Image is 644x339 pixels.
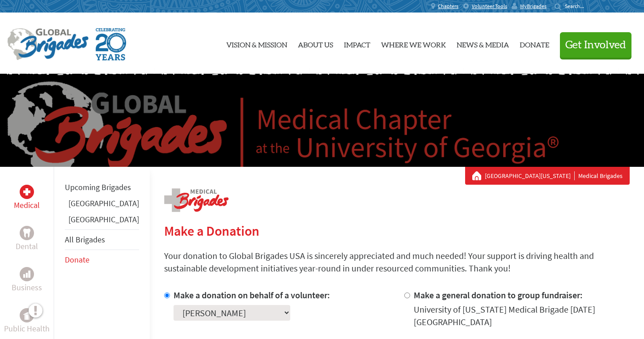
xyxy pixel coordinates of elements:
a: [GEOGRAPHIC_DATA] [68,214,139,225]
a: About Us [298,20,333,67]
a: Public HealthPublic Health [4,308,50,335]
div: Public Health [20,308,34,322]
p: Medical [14,199,40,212]
span: Chapters [438,3,458,10]
div: University of [US_STATE] Medical Brigade [DATE] [GEOGRAPHIC_DATA] [414,303,630,328]
p: Your donation to Global Brigades USA is sincerely appreciated and much needed! Your support is dr... [164,250,630,275]
a: [GEOGRAPHIC_DATA][US_STATE] [485,171,575,180]
div: Medical Brigades [472,171,623,180]
span: Volunteer Tools [472,3,507,10]
a: All Brigades [65,234,105,245]
img: Global Brigades Logo [7,28,89,60]
div: Dental [20,226,34,240]
a: News & Media [457,20,509,67]
h2: Make a Donation [164,223,630,239]
a: Impact [344,20,370,67]
li: Donate [65,250,139,270]
li: Ghana [65,197,139,213]
a: Upcoming Brigades [65,182,131,192]
div: Medical [20,185,34,199]
p: Public Health [4,322,50,335]
img: Global Brigades Celebrating 20 Years [96,28,126,60]
a: Vision & Mission [226,20,287,67]
a: Where We Work [381,20,446,67]
a: BusinessBusiness [12,267,42,294]
img: Public Health [23,311,30,320]
img: logo-medical.png [164,188,229,212]
input: Search... [565,3,590,9]
li: Upcoming Brigades [65,178,139,197]
img: Business [23,271,30,278]
li: Guatemala [65,213,139,229]
a: Donate [65,254,89,265]
label: Make a general donation to group fundraiser: [414,289,583,301]
p: Dental [16,240,38,253]
img: Medical [23,188,30,195]
span: Get Involved [565,40,626,51]
a: MedicalMedical [14,185,40,212]
a: [GEOGRAPHIC_DATA] [68,198,139,208]
a: DentalDental [16,226,38,253]
a: Donate [520,20,549,67]
li: All Brigades [65,229,139,250]
div: Business [20,267,34,281]
label: Make a donation on behalf of a volunteer: [174,289,330,301]
button: Get Involved [560,32,631,58]
p: Business [12,281,42,294]
img: Dental [23,229,30,237]
span: MyBrigades [520,3,547,10]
